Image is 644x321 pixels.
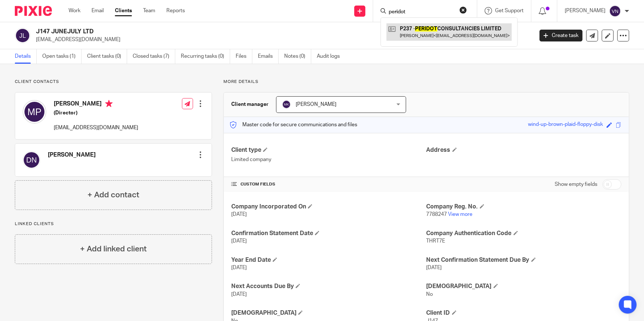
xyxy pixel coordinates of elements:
[231,309,426,317] h4: [DEMOGRAPHIC_DATA]
[15,28,30,43] img: svg%3E
[15,79,212,85] p: Client contacts
[231,156,426,163] p: Limited company
[448,212,473,217] a: View more
[231,146,426,154] h4: Client type
[231,256,426,264] h4: Year End Date
[15,49,37,64] a: Details
[54,109,138,117] h5: (Director)
[495,8,524,13] span: Get Support
[87,189,139,201] h4: + Add contact
[15,221,212,227] p: Linked clients
[36,28,430,36] h2: J147 JUNEJULY LTD
[236,49,252,64] a: Files
[426,292,433,297] span: No
[105,100,113,107] i: Primary
[565,7,605,14] p: [PERSON_NAME]
[42,49,82,64] a: Open tasks (1)
[426,265,442,270] span: [DATE]
[609,5,621,17] img: svg%3E
[426,230,621,237] h4: Company Authentication Code
[231,282,426,290] h4: Next Accounts Due By
[258,49,279,64] a: Emails
[426,238,445,244] span: THRT7E
[426,309,621,317] h4: Client ID
[143,7,155,14] a: Team
[133,49,175,64] a: Closed tasks (7)
[426,282,621,290] h4: [DEMOGRAPHIC_DATA]
[231,230,426,237] h4: Confirmation Statement Date
[36,36,528,43] p: [EMAIL_ADDRESS][DOMAIN_NAME]
[87,49,127,64] a: Client tasks (0)
[23,151,40,169] img: svg%3E
[426,146,621,154] h4: Address
[181,49,230,64] a: Recurring tasks (0)
[426,212,447,217] span: 7788247
[555,181,597,188] label: Show empty fields
[317,49,345,64] a: Audit logs
[231,292,247,297] span: [DATE]
[231,265,247,270] span: [DATE]
[231,238,247,244] span: [DATE]
[459,6,467,14] button: Clear
[80,243,147,255] h4: + Add linked client
[23,100,46,124] img: svg%3E
[69,7,80,14] a: Work
[231,203,426,211] h4: Company Incorporated On
[166,7,185,14] a: Reports
[54,124,138,131] p: [EMAIL_ADDRESS][DOMAIN_NAME]
[284,49,311,64] a: Notes (0)
[282,100,291,109] img: svg%3E
[92,7,104,14] a: Email
[115,7,132,14] a: Clients
[528,121,603,129] div: wind-up-brown-plaid-floppy-disk
[426,203,621,211] h4: Company Reg. No.
[540,30,582,41] a: Create task
[15,6,52,16] img: Pixie
[223,79,629,85] p: More details
[231,101,269,108] h3: Client manager
[426,256,621,264] h4: Next Confirmation Statement Due By
[231,212,247,217] span: [DATE]
[231,181,426,187] h4: CUSTOM FIELDS
[388,9,455,16] input: Search
[54,100,138,109] h4: [PERSON_NAME]
[296,102,336,107] span: [PERSON_NAME]
[48,151,96,159] h4: [PERSON_NAME]
[229,121,357,128] p: Master code for secure communications and files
